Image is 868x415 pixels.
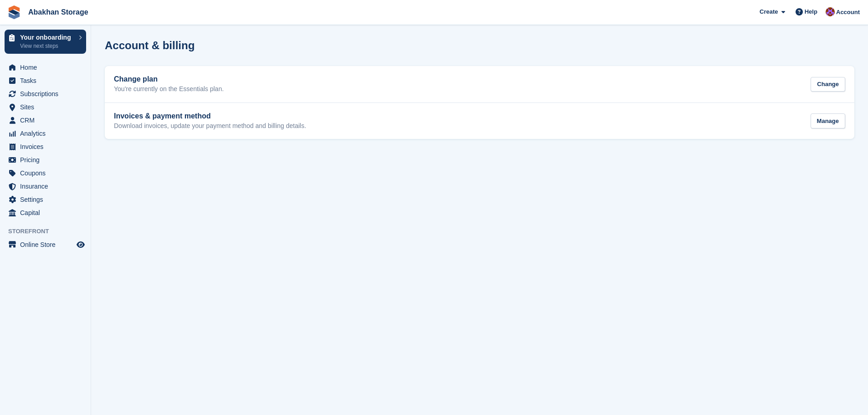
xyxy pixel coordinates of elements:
p: Download invoices, update your payment method and billing details. [114,122,306,130]
p: Your onboarding [20,34,74,41]
p: You're currently on the Essentials plan. [114,85,224,93]
a: Abakhan Storage [25,5,92,20]
a: menu [5,140,86,153]
p: View next steps [20,42,74,50]
a: menu [5,154,86,166]
span: Insurance [20,180,75,193]
div: Manage [811,113,845,128]
a: menu [5,238,86,251]
span: Invoices [20,140,75,153]
a: menu [5,114,86,127]
span: Home [20,61,75,74]
span: Subscriptions [20,87,75,100]
img: William Abakhan [826,7,835,16]
span: Storefront [8,227,91,236]
a: menu [5,61,86,74]
span: Account [836,8,860,17]
a: menu [5,167,86,179]
a: menu [5,206,86,219]
img: stora-icon-8386f47178a22dfd0bd8f6a31ec36ba5ce8667c1dd55bd0f319d3a0aa187defe.svg [7,5,21,19]
a: Change plan You're currently on the Essentials plan. Change [105,66,854,102]
span: Tasks [20,74,75,87]
span: Coupons [20,167,75,179]
a: menu [5,193,86,206]
span: Analytics [20,127,75,140]
span: Help [805,7,817,16]
a: menu [5,101,86,113]
a: menu [5,74,86,87]
a: menu [5,127,86,140]
a: menu [5,180,86,193]
span: Pricing [20,154,75,166]
h1: Account & billing [105,39,195,51]
a: menu [5,87,86,100]
div: Change [811,77,845,92]
a: Your onboarding View next steps [5,30,86,54]
h2: Change plan [114,75,224,83]
span: CRM [20,114,75,127]
span: Sites [20,101,75,113]
span: Online Store [20,238,75,251]
a: Preview store [75,239,86,250]
h2: Invoices & payment method [114,112,306,120]
span: Settings [20,193,75,206]
a: Invoices & payment method Download invoices, update your payment method and billing details. Manage [105,103,854,139]
span: Capital [20,206,75,219]
span: Create [760,7,778,16]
